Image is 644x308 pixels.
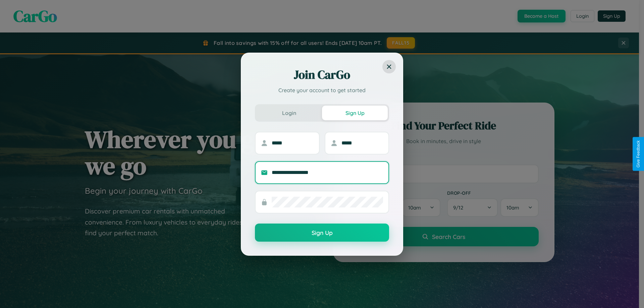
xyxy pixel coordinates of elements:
div: Give Feedback [636,140,641,168]
p: Create your account to get started [255,86,389,94]
button: Login [256,106,322,120]
button: Sign Up [322,106,388,120]
button: Sign Up [255,224,389,242]
h2: Join CarGo [255,67,389,83]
